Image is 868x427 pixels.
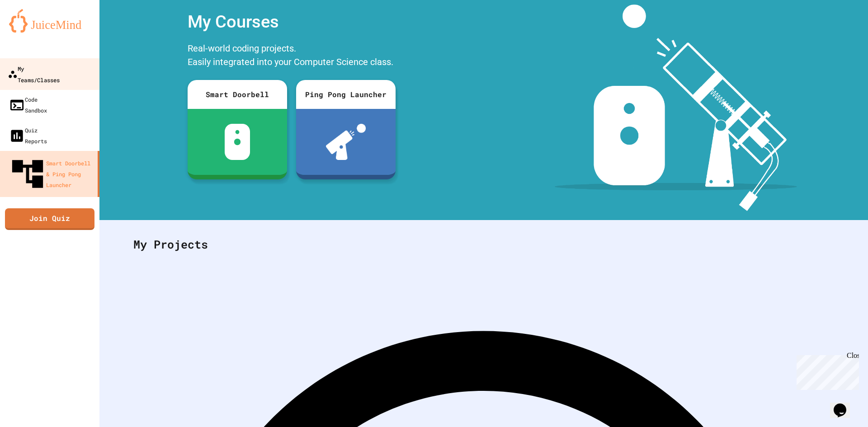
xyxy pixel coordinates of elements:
div: Ping Pong Launcher [296,80,396,109]
div: Smart Doorbell [188,80,287,109]
a: Join Quiz [5,208,94,230]
div: My Projects [124,227,843,262]
div: Quiz Reports [9,125,47,146]
img: banner-image-my-projects.png [555,5,797,211]
img: sdb-white.svg [225,124,250,160]
img: ppl-with-ball.png [326,124,366,160]
img: logo-orange.svg [9,9,90,33]
div: My Courses [183,5,400,39]
iframe: chat widget [793,352,859,390]
div: Smart Doorbell & Ping Pong Launcher [9,155,94,192]
div: My Teams/Classes [8,63,60,85]
div: Chat with us now!Close [4,4,62,57]
div: Real-world coding projects. Easily integrated into your Computer Science class. [183,39,400,73]
div: Code Sandbox [9,94,47,116]
iframe: chat widget [830,391,859,418]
